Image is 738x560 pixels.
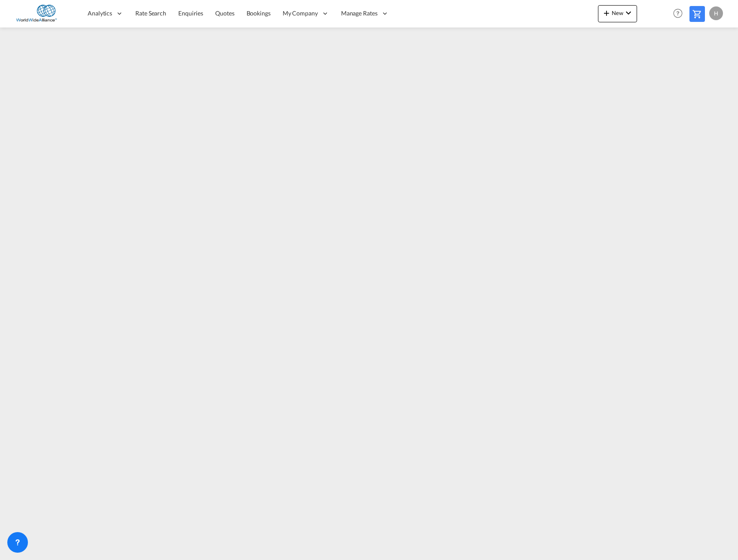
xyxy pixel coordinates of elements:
span: Analytics [88,9,112,18]
span: New [601,9,634,16]
md-icon: icon-chevron-down [623,8,634,18]
div: Help [671,6,689,21]
img: ccb731808cb111f0a964a961340171cb.png [13,4,71,23]
span: My Company [283,9,318,18]
span: Bookings [247,9,271,17]
span: Manage Rates [341,9,378,18]
button: icon-plus 400-fgNewicon-chevron-down [598,5,637,22]
span: Rate Search [135,9,166,17]
span: Enquiries [178,9,203,17]
span: Quotes [215,9,234,17]
md-icon: icon-plus 400-fg [601,8,612,18]
span: Help [671,6,685,21]
div: H [709,6,723,20]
